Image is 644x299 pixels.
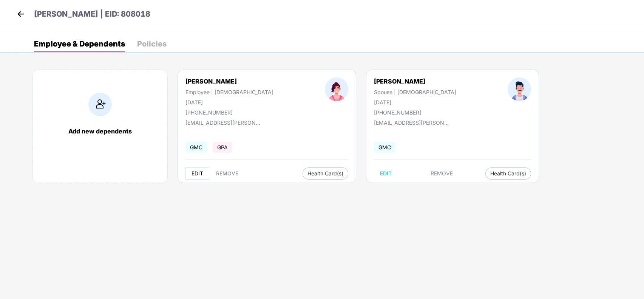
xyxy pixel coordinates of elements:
[374,119,449,126] div: [EMAIL_ADDRESS][PERSON_NAME][DOMAIN_NAME]
[374,142,395,153] span: GMC
[216,170,238,177] span: REMOVE
[15,8,26,20] img: back
[137,40,167,48] div: Policies
[374,167,398,180] button: EDIT
[40,127,160,135] div: Add new dependents
[213,142,232,153] span: GPA
[185,142,207,153] span: GMC
[34,40,125,48] div: Employee & Dependents
[485,167,531,180] button: Health Card(s)
[185,167,209,180] button: EDIT
[185,99,273,105] div: [DATE]
[185,109,273,116] div: [PHONE_NUMBER]
[303,167,348,180] button: Health Card(s)
[185,77,273,85] div: [PERSON_NAME]
[508,77,531,101] img: profileImage
[374,109,456,116] div: [PHONE_NUMBER]
[374,77,456,85] div: [PERSON_NAME]
[34,8,150,20] p: [PERSON_NAME] | EID: 808018
[210,167,244,180] button: REMOVE
[425,167,459,180] button: REMOVE
[374,89,456,95] div: Spouse | [DEMOGRAPHIC_DATA]
[185,119,261,126] div: [EMAIL_ADDRESS][PERSON_NAME][DOMAIN_NAME]
[374,99,456,105] div: [DATE]
[192,170,203,177] span: EDIT
[490,172,526,175] span: Health Card(s)
[380,170,392,177] span: EDIT
[185,89,273,95] div: Employee | [DEMOGRAPHIC_DATA]
[325,77,348,101] img: profileImage
[88,93,112,116] img: addIcon
[307,172,343,175] span: Health Card(s)
[431,170,453,177] span: REMOVE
